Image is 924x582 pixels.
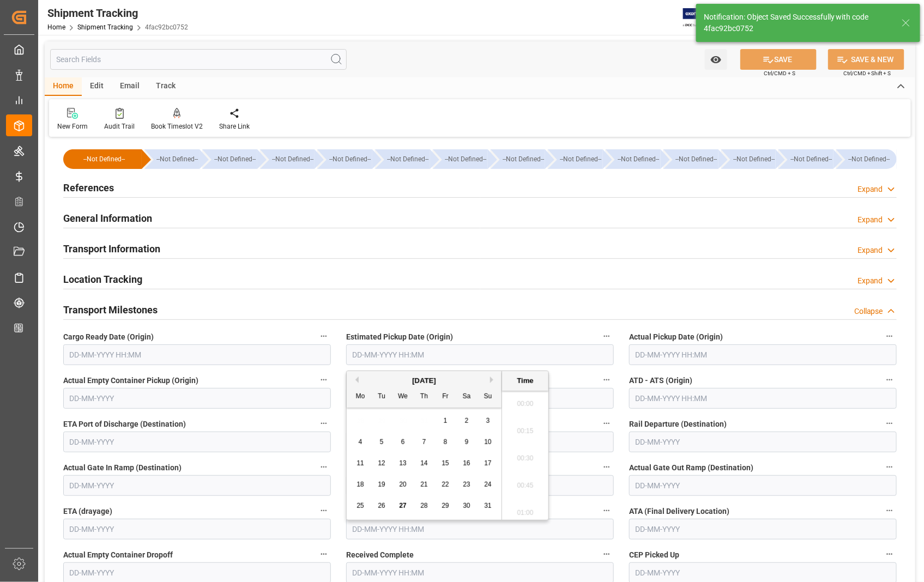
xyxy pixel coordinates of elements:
[559,149,603,169] div: --Not Defined--
[883,460,897,474] button: Actual Gate Out Ramp (Destination)
[418,457,431,470] div: Choose Thursday, August 14th, 2025
[883,329,897,343] button: Actual Pickup Date (Origin)
[63,388,331,409] input: DD-MM-YYYY
[63,519,331,539] input: DD-MM-YYYY
[778,149,834,169] div: --Not Defined--
[606,149,661,169] div: --Not Defined--
[357,459,364,467] span: 11
[481,499,495,513] div: Choose Sunday, August 31st, 2025
[732,149,776,169] div: --Not Defined--
[481,478,495,492] div: Choose Sunday, August 24th, 2025
[375,435,389,449] div: Choose Tuesday, August 5th, 2025
[502,149,546,169] div: --Not Defined--
[600,460,614,474] button: Unloaded From Rail (Destination)
[828,49,904,70] button: SAVE & NEW
[155,149,200,169] div: --Not Defined--
[439,478,452,492] div: Choose Friday, August 22nd, 2025
[629,519,897,539] input: DD-MM-YYYY
[63,462,182,474] span: Actual Gate In Ramp (Destination)
[63,272,142,287] h2: Location Tracking
[460,390,474,404] div: Sa
[857,214,883,226] div: Expand
[357,481,364,488] span: 18
[386,149,430,169] div: --Not Defined--
[378,502,385,510] span: 26
[629,462,753,474] span: Actual Gate Out Ramp (Destination)
[63,432,331,452] input: DD-MM-YYYY
[396,390,410,404] div: We
[317,416,331,431] button: ETA Port of Discharge (Destination)
[629,549,679,561] span: CEP Picked Up
[444,417,448,425] span: 1
[460,478,474,492] div: Choose Saturday, August 23rd, 2025
[548,149,603,169] div: --Not Defined--
[463,481,470,488] span: 23
[433,149,488,169] div: --Not Defined--
[418,499,431,513] div: Choose Thursday, August 28th, 2025
[396,499,410,513] div: Choose Wednesday, August 27th, 2025
[481,435,495,449] div: Choose Sunday, August 10th, 2025
[144,149,200,169] div: --Not Defined--
[481,390,495,404] div: Su
[465,438,469,446] span: 9
[346,519,614,539] input: DD-MM-YYYY HH:MM
[843,69,891,77] span: Ctrl/CMD + Shift + S
[375,149,430,169] div: --Not Defined--
[418,478,431,492] div: Choose Thursday, August 21st, 2025
[63,149,142,169] div: --Not Defined--
[352,377,359,383] button: Previous Month
[219,122,250,131] div: Share Link
[847,149,891,169] div: --Not Defined--
[357,502,364,510] span: 25
[600,373,614,387] button: ETD - ETS (Origin)
[460,457,474,470] div: Choose Saturday, August 16th, 2025
[63,302,158,317] h2: Transport Milestones
[63,211,152,226] h2: General Information
[420,481,427,488] span: 21
[600,504,614,518] button: ETA (Final Delivery Location)
[629,375,692,386] span: ATD - ATS (Origin)
[399,481,406,488] span: 20
[112,77,148,96] div: Email
[47,5,188,21] div: Shipment Tracking
[629,475,897,496] input: DD-MM-YYYY
[63,549,173,561] span: Actual Empty Container Dropoff
[317,373,331,387] button: Actual Empty Container Pickup (Origin)
[600,329,614,343] button: Estimated Pickup Date (Origin)
[465,417,469,425] span: 2
[396,435,410,449] div: Choose Wednesday, August 6th, 2025
[317,149,372,169] div: --Not Defined--
[399,459,406,467] span: 13
[63,344,331,365] input: DD-MM-YYYY HH:MM
[439,414,452,428] div: Choose Friday, August 1st, 2025
[629,432,897,452] input: DD-MM-YYYY
[375,390,389,404] div: Tu
[63,331,154,343] span: Cargo Ready Date (Origin)
[463,459,470,467] span: 16
[764,69,795,77] span: Ctrl/CMD + S
[63,180,114,195] h2: References
[420,459,427,467] span: 14
[422,438,426,446] span: 7
[317,504,331,518] button: ETA (drayage)
[202,149,257,169] div: --Not Defined--
[491,149,546,169] div: --Not Defined--
[63,506,112,517] span: ETA (drayage)
[82,77,112,96] div: Edit
[317,547,331,561] button: Actual Empty Container Dropoff
[420,502,427,510] span: 28
[260,149,315,169] div: --Not Defined--
[401,438,405,446] span: 6
[399,502,406,510] span: 27
[354,499,367,513] div: Choose Monday, August 25th, 2025
[148,77,184,96] div: Track
[328,149,372,169] div: --Not Defined--
[683,8,721,27] img: Exertis%20JAM%20-%20Email%20Logo.jpg_1722504956.jpg
[396,457,410,470] div: Choose Wednesday, August 13th, 2025
[674,149,718,169] div: --Not Defined--
[600,416,614,431] button: Estimated Gate Out POD
[354,478,367,492] div: Choose Monday, August 18th, 2025
[663,149,718,169] div: --Not Defined--
[854,306,883,317] div: Collapse
[629,506,729,517] span: ATA (Final Delivery Location)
